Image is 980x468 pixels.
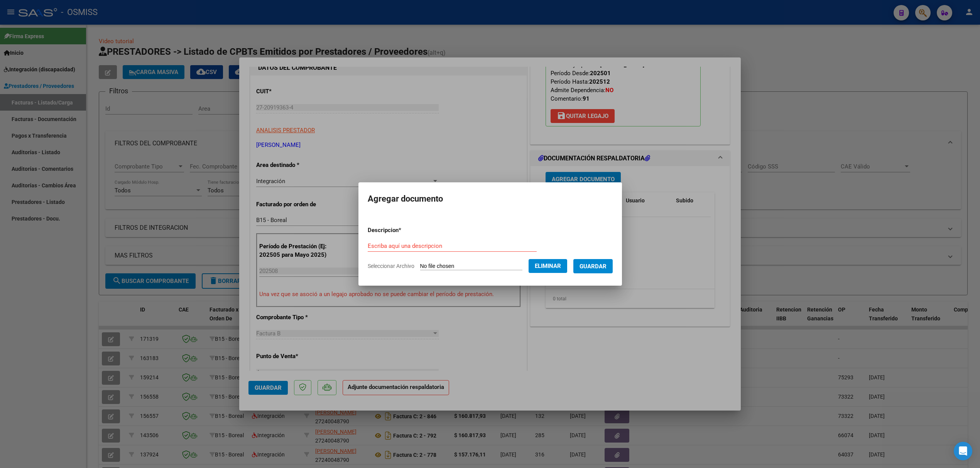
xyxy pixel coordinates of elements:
span: Guardar [580,263,607,270]
span: Eliminar [535,263,561,269]
div: Open Intercom Messenger [954,442,972,460]
h2: Agregar documento [368,192,613,206]
span: Seleccionar Archivo [368,263,414,269]
button: Eliminar [529,259,567,273]
button: Guardar [573,259,613,273]
p: Descripcion [368,226,441,235]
